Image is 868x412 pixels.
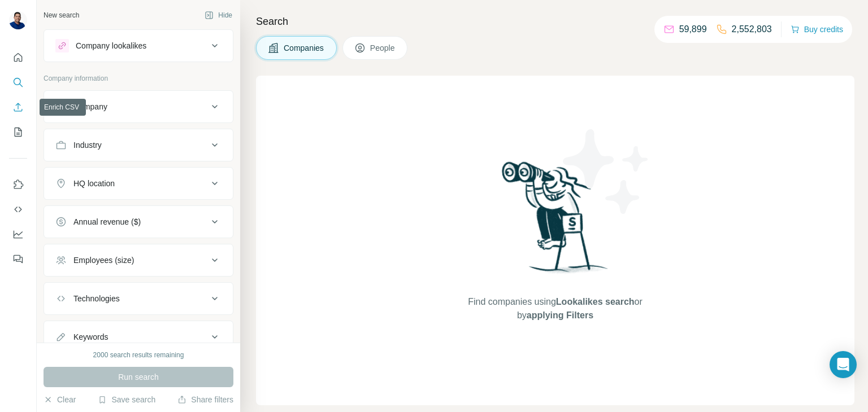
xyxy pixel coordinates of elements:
[93,350,184,360] div: 2000 search results remaining
[44,208,233,235] button: Annual revenue ($)
[9,11,27,29] img: Avatar
[73,101,107,112] div: Company
[256,14,854,29] h4: Search
[732,23,772,36] p: 2,552,803
[555,121,657,222] img: Surfe Illustration - Stars
[9,224,27,244] button: Dashboard
[73,331,108,343] div: Keywords
[556,297,635,306] span: Lookalikes search
[9,97,27,117] button: Enrich CSV
[76,40,146,51] div: Company lookalikes
[44,323,233,350] button: Keywords
[465,295,645,322] span: Find companies using or by
[73,216,141,227] div: Annual revenue ($)
[44,394,76,405] button: Clear
[497,159,614,284] img: Surfe Illustration - Woman searching with binoculars
[284,42,325,54] span: Companies
[44,247,233,274] button: Employees (size)
[370,42,396,54] span: People
[73,293,120,304] div: Technologies
[9,72,27,93] button: Search
[98,394,155,405] button: Save search
[73,255,134,266] div: Employees (size)
[9,174,27,195] button: Use Surfe on LinkedIn
[679,23,707,36] p: 59,899
[44,10,79,20] div: New search
[44,170,233,197] button: HQ location
[197,7,240,24] button: Hide
[9,199,27,220] button: Use Surfe API
[9,47,27,68] button: Quick start
[44,285,233,312] button: Technologies
[44,93,233,120] button: Company
[73,178,115,189] div: HQ location
[44,32,233,59] button: Company lookalikes
[527,310,593,320] span: applying Filters
[44,132,233,159] button: Industry
[9,122,27,142] button: My lists
[791,21,843,37] button: Buy credits
[830,351,857,378] div: Open Intercom Messenger
[177,394,233,405] button: Share filters
[9,249,27,269] button: Feedback
[73,139,102,151] div: Industry
[44,73,233,84] p: Company information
